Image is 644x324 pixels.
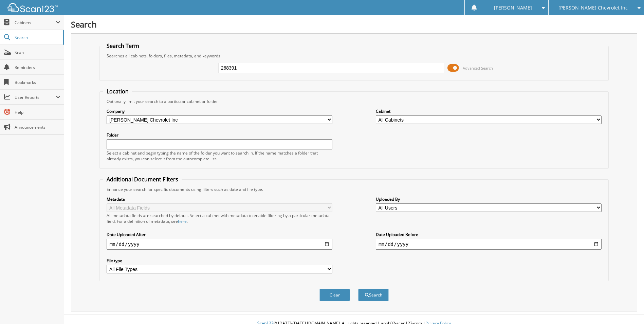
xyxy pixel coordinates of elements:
[107,150,332,162] div: Select a cabinet and begin typing the name of the folder you want to search in. If the name match...
[107,213,332,224] div: All metadata fields are searched by default. Select a cabinet with metadata to enable filtering b...
[7,3,58,12] img: scan123-logo-white.svg
[103,176,182,183] legend: Additional Document Filters
[15,109,60,115] span: Help
[494,6,532,10] span: [PERSON_NAME]
[178,218,187,224] a: here
[376,196,602,202] label: Uploaded By
[103,186,605,192] div: Enhance your search for specific documents using filters such as date and file type.
[376,239,602,250] input: end
[71,19,637,30] h1: Search
[15,79,60,85] span: Bookmarks
[107,232,332,237] label: Date Uploaded After
[15,35,59,40] span: Search
[15,50,60,55] span: Scan
[15,94,56,100] span: User Reports
[107,196,332,202] label: Metadata
[15,124,60,130] span: Announcements
[103,53,605,59] div: Searches all cabinets, folders, files, metadata, and keywords
[103,98,605,104] div: Optionally limit your search to a particular cabinet or folder
[107,132,332,138] label: Folder
[107,108,332,114] label: Company
[15,65,60,70] span: Reminders
[463,66,493,71] span: Advanced Search
[107,239,332,250] input: start
[376,232,602,237] label: Date Uploaded Before
[358,289,389,301] button: Search
[103,88,132,95] legend: Location
[319,289,350,301] button: Clear
[103,42,143,50] legend: Search Term
[107,258,332,264] label: File type
[376,108,602,114] label: Cabinet
[558,6,628,10] span: [PERSON_NAME] Chevrolet Inc
[15,20,56,25] span: Cabinets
